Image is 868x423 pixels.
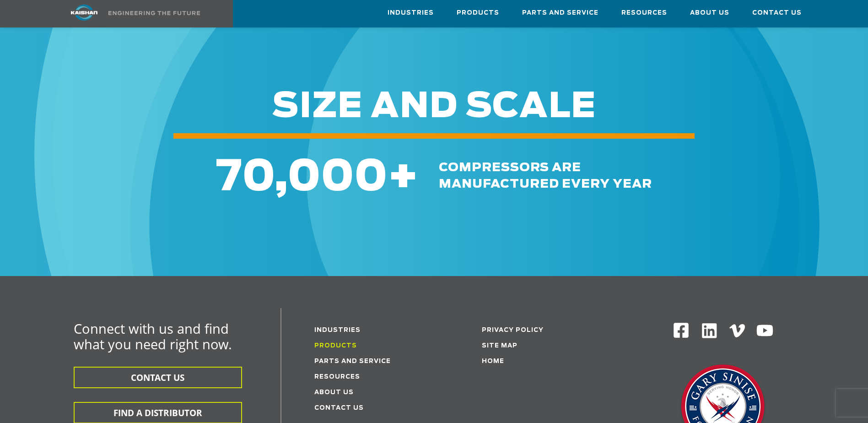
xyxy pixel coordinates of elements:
a: Industries [314,327,361,333]
span: Connect with us and find what you need right now. [74,320,232,353]
span: Contact Us [752,8,802,18]
a: Contact Us [314,405,364,411]
span: Parts and Service [522,8,598,18]
a: Contact Us [752,0,802,25]
a: Resources [621,0,667,25]
a: About Us [690,0,729,25]
a: Parts and Service [522,0,598,25]
a: Products [457,0,499,25]
img: Facebook [673,322,690,339]
a: About Us [314,390,354,396]
a: Products [314,343,357,349]
span: Resources [621,8,667,18]
span: Products [457,8,499,18]
span: + [388,157,419,199]
span: 70,000 [216,157,388,199]
img: Vimeo [729,324,745,337]
img: Engineering the future [108,11,200,15]
img: Linkedin [701,322,718,340]
img: kaishan logo [50,5,119,21]
span: compressors are manufactured every year [439,162,652,190]
a: Site Map [482,343,518,349]
a: Industries [388,0,434,25]
a: Parts and service [314,358,391,364]
span: Industries [388,8,434,18]
a: Resources [314,374,360,380]
a: Home [482,358,504,364]
button: CONTACT US [74,367,242,388]
a: Privacy Policy [482,327,544,333]
span: About Us [690,8,729,18]
img: Youtube [756,322,774,340]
